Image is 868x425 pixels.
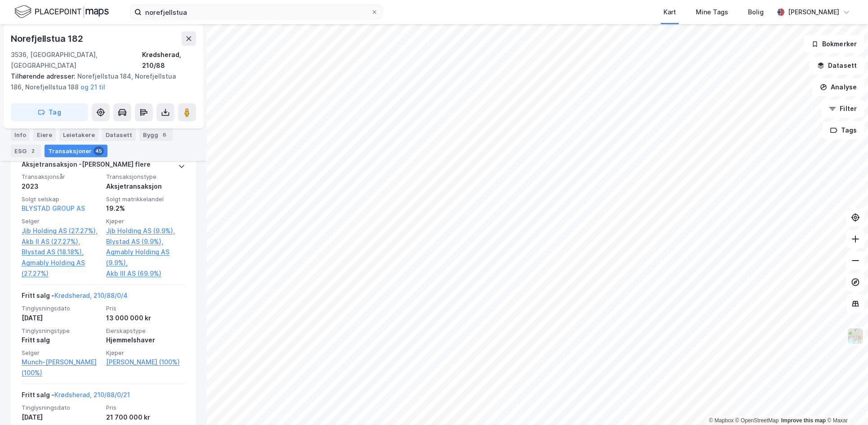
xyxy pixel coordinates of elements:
span: Tinglysningsdato [22,305,101,312]
a: Munch-[PERSON_NAME] (100%) [22,357,101,378]
span: Kjøper [106,217,185,225]
div: Fritt salg [22,335,101,345]
div: Kart [663,7,676,18]
div: Fritt salg - [22,290,128,305]
div: ESG [11,145,41,157]
span: Transaksjonsår [22,173,101,181]
div: Hjemmelshaver [106,335,185,345]
div: Eiere [33,128,56,141]
a: OpenStreetMap [735,417,779,424]
span: Selger [22,217,101,225]
div: Norefjellstua 184, Norefjellstua 186, Norefjellstua 188 [11,71,189,93]
span: Transaksjonstype [106,173,185,181]
div: 45 [93,146,104,155]
div: 2023 [22,181,101,192]
div: Krødsherad, 210/88 [142,49,196,71]
button: Datasett [810,57,864,75]
a: Krødsherad, 210/88/0/4 [54,292,128,299]
div: 2 [28,146,37,155]
div: Datasett [102,128,136,141]
a: Improve this map [781,417,826,424]
div: 13 000 000 kr [106,313,185,323]
div: [PERSON_NAME] [788,7,839,18]
img: logo.f888ab2527a4732fd821a326f86c7f29.svg [14,4,109,20]
button: Tag [11,103,88,121]
div: 3536, [GEOGRAPHIC_DATA], [GEOGRAPHIC_DATA] [11,49,142,71]
a: Krødsherad, 210/88/0/21 [54,391,130,398]
iframe: Chat Widget [823,382,868,425]
div: Aksjetransaksjon - [PERSON_NAME] flere [22,159,151,173]
span: Tinglysningstype [22,327,101,335]
input: Søk på adresse, matrikkel, gårdeiere, leietakere eller personer [142,5,371,19]
div: [DATE] [22,313,101,323]
div: Kontrollprogram for chat [823,382,868,425]
span: Selger [22,349,101,357]
a: Jjb Holding AS (27.27%), [22,226,101,236]
div: Leietakere [59,128,98,141]
div: Fritt salg - [22,390,130,404]
div: Aksjetransaksjon [106,181,185,192]
img: Z [847,328,864,345]
div: Norefjellstua 182 [11,31,85,46]
a: Agmably Holding AS (27.27%) [22,257,101,279]
span: Kjøper [106,349,185,357]
span: Pris [106,305,185,312]
span: Tinglysningsdato [22,404,101,412]
div: Mine Tags [696,7,728,18]
span: Solgt selskap [22,195,101,203]
div: Bolig [748,7,764,18]
a: Mapbox [709,417,734,424]
div: 6 [160,130,169,139]
div: 19.2% [106,203,185,214]
button: Tags [823,121,864,139]
a: Agmably Holding AS (9.9%), [106,247,185,268]
a: Blystad AS (9.9%), [106,236,185,247]
a: Blystad AS (18.18%), [22,247,101,257]
button: Bokmerker [804,35,864,53]
div: [DATE] [22,412,101,423]
span: Eierskapstype [106,327,185,335]
div: Transaksjoner [45,145,107,157]
a: Akb II AS (27.27%), [22,236,101,247]
span: Tilhørende adresser: [11,72,77,80]
div: 21 700 000 kr [106,412,185,423]
span: Pris [106,404,185,412]
div: Bygg [139,128,173,141]
a: Jjb Holding AS (9.9%), [106,226,185,236]
a: Akb III AS (69.9%) [106,268,185,279]
div: Info [11,128,30,141]
a: [PERSON_NAME] (100%) [106,357,185,367]
span: Solgt matrikkelandel [106,195,185,203]
button: Filter [821,100,864,118]
a: BLYSTAD GROUP AS [22,204,85,212]
button: Analyse [812,78,864,96]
